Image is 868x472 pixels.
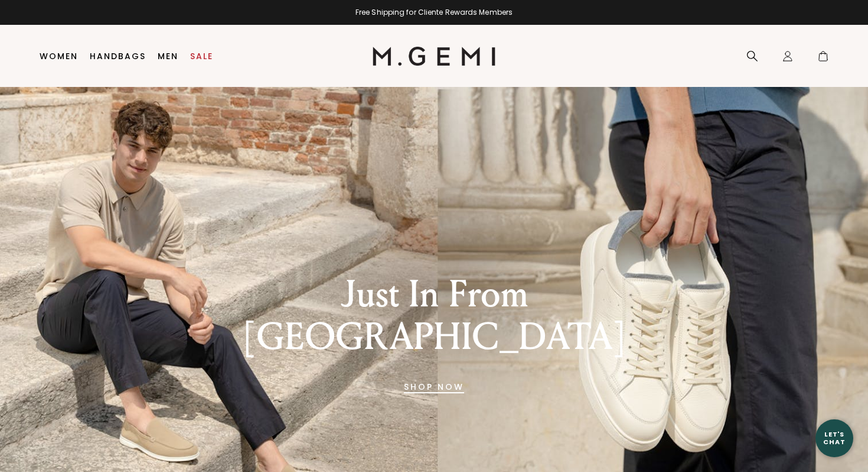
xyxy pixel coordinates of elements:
div: Let's Chat [815,431,853,445]
a: Sale [190,51,213,61]
a: Handbags [90,51,146,61]
img: M.Gemi [373,47,496,66]
div: Just In From [GEOGRAPHIC_DATA] [229,273,639,358]
a: Men [158,51,178,61]
a: Banner primary button [404,373,464,401]
a: Women [40,51,78,61]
